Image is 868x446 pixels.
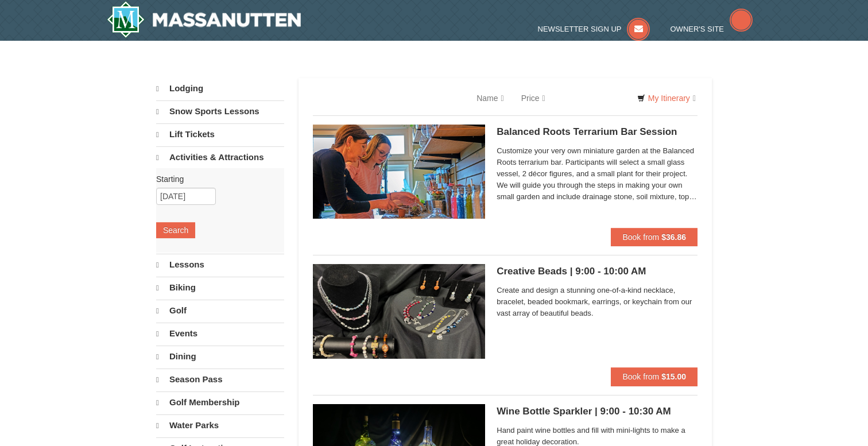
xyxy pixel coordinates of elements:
[156,300,284,321] a: Golf
[661,372,686,381] strong: $15.00
[538,25,650,33] a: Newsletter Sign Up
[107,1,301,38] a: Massanutten Resort
[107,1,301,38] img: Massanutten Resort Logo
[611,367,697,386] button: Book from $15.00
[156,254,284,276] a: Lessons
[630,90,703,107] a: My Itinerary
[497,145,697,203] span: Customize your very own miniature garden at the Balanced Roots terrarium bar. Participants will s...
[622,372,659,381] span: Book from
[468,87,512,110] a: Name
[622,232,659,242] span: Book from
[611,228,697,246] button: Book from $36.86
[671,25,753,33] a: Owner's Site
[156,123,284,145] a: Lift Tickets
[313,125,485,219] img: 18871151-30-393e4332.jpg
[156,78,284,99] a: Lodging
[156,146,284,168] a: Activities & Attractions
[156,173,276,185] label: Starting
[497,266,697,277] h5: Creative Beads | 9:00 - 10:00 AM
[497,285,697,319] span: Create and design a stunning one-of-a-kind necklace, bracelet, beaded bookmark, earrings, or keyc...
[156,100,284,122] a: Snow Sports Lessons
[156,222,195,238] button: Search
[661,232,686,242] strong: $36.86
[497,126,697,138] h5: Balanced Roots Terrarium Bar Session
[497,406,697,417] h5: Wine Bottle Sparkler | 9:00 - 10:30 AM
[156,277,284,298] a: Biking
[156,323,284,344] a: Events
[513,87,554,110] a: Price
[671,25,724,33] span: Owner's Site
[156,414,284,436] a: Water Parks
[313,264,485,358] img: 6619869-1627-b7fa4d44.jpg
[156,391,284,413] a: Golf Membership
[156,346,284,367] a: Dining
[156,369,284,390] a: Season Pass
[538,25,622,33] span: Newsletter Sign Up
